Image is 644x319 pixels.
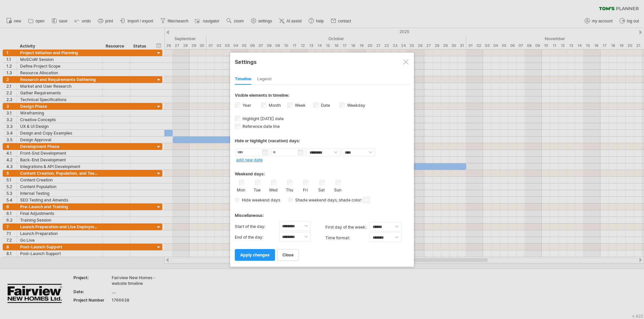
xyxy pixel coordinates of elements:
[235,249,275,261] a: apply changes
[235,93,409,100] div: Visible elements in timeline:
[346,103,365,108] label: Weekday
[333,186,342,192] label: Sun
[363,197,370,203] span: click here to change the shade color
[236,157,263,162] a: add new date
[320,103,330,108] label: Date
[237,186,245,192] label: Mon
[293,103,306,108] label: Week
[235,232,279,243] label: End of the day:
[293,197,337,203] span: Shade weekend days
[235,165,409,178] div: Weekend days:
[235,221,279,232] label: Start of the day:
[267,103,281,108] label: Month
[317,186,326,192] label: Sat
[277,249,299,261] a: close
[301,186,310,192] label: Fri
[282,252,293,257] span: close
[257,74,272,85] div: Legend
[235,56,409,68] div: Settings
[241,116,284,121] span: Highlight [DATE] date
[235,207,409,220] div: Miscellaneous:
[240,252,270,257] span: apply changes
[239,197,280,203] span: Hide weekend days
[253,186,261,192] label: Tue
[241,103,251,108] label: Year
[325,233,370,243] label: Time format:
[325,222,370,233] label: first day of the week:
[235,74,251,85] div: Timeline
[285,186,293,192] label: Thu
[337,196,370,204] span: , shade color:
[269,186,277,192] label: Wed
[235,138,409,143] div: Hide or highlight (vacation) days:
[241,124,280,129] span: Reference date line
